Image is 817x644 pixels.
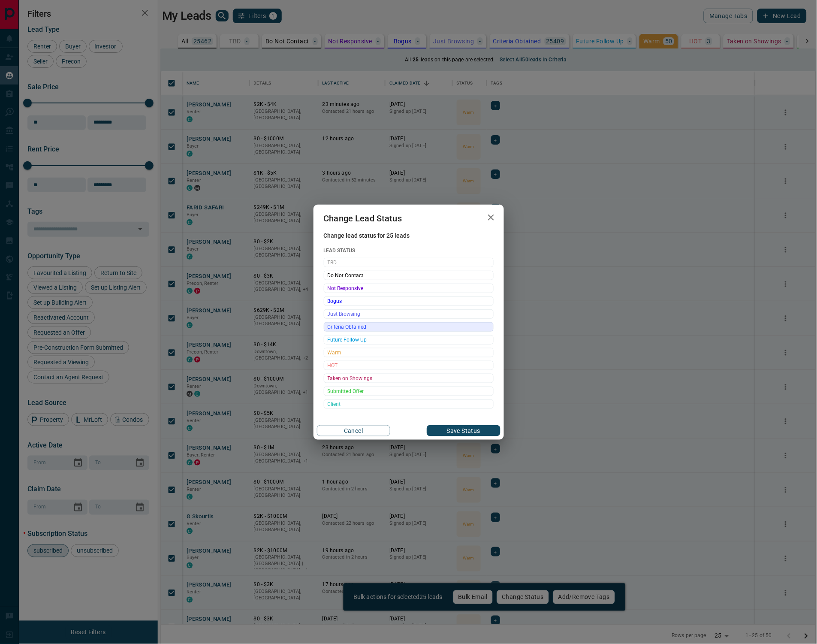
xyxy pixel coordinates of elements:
span: Just Browsing [328,310,490,318]
div: Submitted Offer [324,387,494,396]
span: Bogus [328,297,490,305]
div: Client [324,399,494,409]
div: Future Follow Up [324,335,494,345]
div: TBD [324,258,494,267]
span: Not Responsive [328,284,490,293]
span: Submitted Offer [328,387,490,396]
button: Cancel [317,425,390,436]
div: Do Not Contact [324,271,494,280]
div: Taken on Showings [324,374,494,383]
span: Taken on Showings [328,374,490,383]
span: HOT [328,361,490,370]
span: Warm [328,348,490,357]
div: Not Responsive [324,284,494,293]
span: Do Not Contact [328,271,490,280]
span: TBD [328,258,490,267]
span: Lead Status [324,248,494,254]
div: Criteria Obtained [324,322,494,332]
span: Client [328,400,490,408]
button: Save Status [427,425,500,436]
div: Just Browsing [324,309,494,319]
div: Bogus [324,296,494,306]
span: Change lead status for 25 leads [324,232,494,239]
span: Future Follow Up [328,336,490,344]
h2: Change Lead Status [314,205,413,232]
span: Criteria Obtained [328,323,490,331]
div: HOT [324,361,494,370]
div: Warm [324,348,494,357]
